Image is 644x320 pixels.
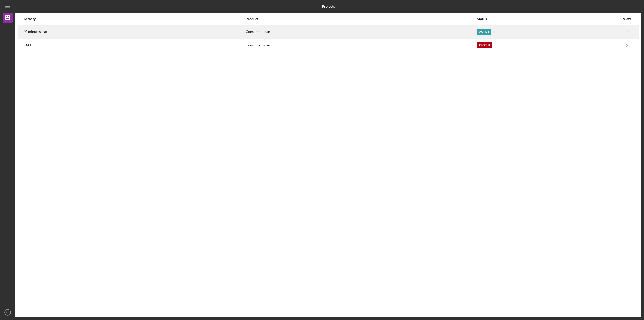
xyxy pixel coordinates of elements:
[23,17,245,21] div: Activity
[3,307,13,317] button: AD
[23,30,47,34] time: 2025-10-07 18:23
[477,29,491,35] div: Active
[246,26,476,38] div: Consumer Loan
[322,4,335,8] b: Projects
[621,17,633,21] div: View
[6,311,9,314] text: AD
[477,17,620,21] div: Status
[23,43,34,47] time: 2024-10-23 15:40
[246,39,476,52] div: Consumer Loan
[477,42,492,48] div: Closed
[246,17,476,21] div: Product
